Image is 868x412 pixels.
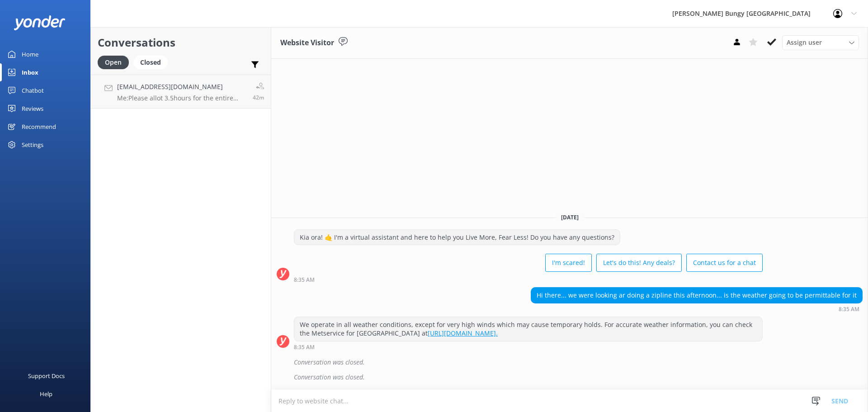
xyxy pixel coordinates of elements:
a: Open [98,57,133,67]
div: Help [40,385,52,403]
h2: Conversations [98,34,264,51]
strong: 8:35 AM [294,277,315,283]
div: Open [98,56,129,69]
a: [URL][DOMAIN_NAME]. [428,329,498,337]
button: Let's do this! Any deals? [596,254,682,272]
img: yonder-white-logo.png [14,15,66,30]
span: Sep 01 2025 09:42am (UTC +12:00) Pacific/Auckland [253,94,264,101]
h4: [EMAIL_ADDRESS][DOMAIN_NAME] [117,82,246,92]
button: I'm scared! [545,254,592,272]
p: Me: Please allot 3.5hours for the entire experience. [117,94,246,102]
div: Conversation was closed. [294,369,863,385]
span: [DATE] [556,213,584,221]
div: Hi there... we were looking ar doing a zipline this afternoon... is the weather going to be permi... [531,288,862,303]
div: Reviews [22,99,43,118]
div: Sep 01 2025 08:35am (UTC +12:00) Pacific/Auckland [531,306,863,312]
a: [EMAIL_ADDRESS][DOMAIN_NAME]Me:Please allot 3.5hours for the entire experience.42m [91,75,271,109]
div: Closed [133,56,168,69]
div: Assign User [782,35,859,50]
h3: Website Visitor [280,37,334,49]
div: We operate in all weather conditions, except for very high winds which may cause temporary holds.... [294,317,762,341]
strong: 8:35 AM [294,345,315,350]
div: Recommend [22,118,56,136]
span: Assign user [787,38,822,47]
div: Chatbot [22,81,44,99]
div: 2025-08-31T21:41:48.963 [277,369,863,385]
div: 2025-08-31T21:41:47.215 [277,355,863,370]
div: Home [22,45,38,63]
button: Contact us for a chat [686,254,763,272]
div: Kia ora! 🤙 I'm a virtual assistant and here to help you Live More, Fear Less! Do you have any que... [294,230,620,245]
div: Settings [22,136,43,154]
div: Sep 01 2025 08:35am (UTC +12:00) Pacific/Auckland [294,276,763,283]
div: Sep 01 2025 08:35am (UTC +12:00) Pacific/Auckland [294,344,763,350]
div: Inbox [22,63,38,81]
div: Support Docs [28,367,65,385]
a: Closed [133,57,172,67]
strong: 8:35 AM [839,307,859,312]
div: Conversation was closed. [294,355,863,370]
